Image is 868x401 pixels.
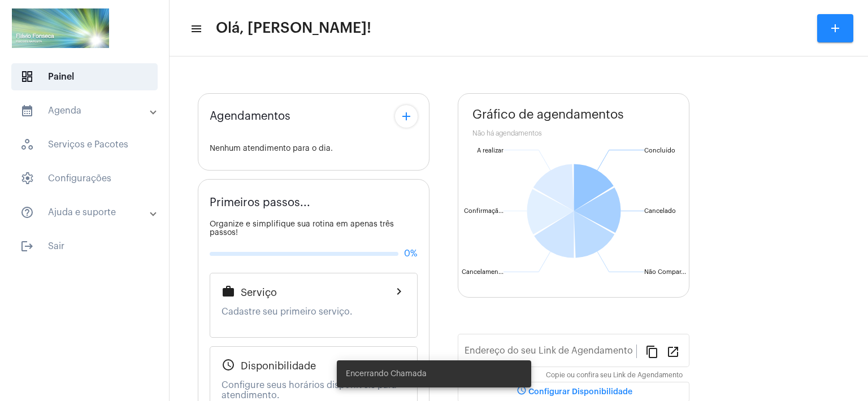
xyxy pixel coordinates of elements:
mat-icon: sidenav icon [20,104,34,117]
mat-expansion-panel-header: sidenav iconAgenda [7,97,169,124]
mat-icon: sidenav icon [190,22,201,36]
mat-icon: add [828,21,842,35]
mat-panel-title: Agenda [20,104,151,117]
span: Configurar Disponibilidade [515,388,632,396]
mat-icon: sidenav icon [20,239,34,253]
span: Agendamentos [210,110,290,123]
span: Primeiros passos... [210,197,310,209]
mat-icon: chevron_right [392,285,406,298]
span: sidenav icon [20,70,34,84]
div: Nenhum atendimento para o dia. [210,145,418,153]
span: Sair [11,233,158,260]
text: Cancelamen... [462,269,504,275]
span: Disponibilidade [241,360,316,372]
mat-hint: Copie ou confira seu Link de Agendamento [546,372,683,380]
mat-icon: content_copy [645,345,659,358]
img: ad486f29-800c-4119-1513-e8219dc03dae.png [9,6,112,51]
mat-icon: schedule [222,358,235,372]
span: Serviços e Pacotes [11,131,158,158]
span: 0% [404,249,418,259]
p: Cadastre seu primeiro serviço. [222,307,406,317]
text: A realizar [477,147,504,154]
p: Configure seus horários disponiveis para atendimento. [222,380,406,400]
span: sidenav icon [20,138,34,151]
span: sidenav icon [20,172,34,185]
span: Encerrando Chamada [346,368,427,380]
span: Serviço [241,287,277,298]
text: Concluído [644,147,675,154]
span: Organize e simplifique sua rotina em apenas três passos! [210,220,394,237]
text: Confirmaçã... [464,208,504,215]
mat-icon: open_in_new [666,345,680,358]
mat-icon: add [400,110,413,123]
input: Link [465,348,636,358]
span: Gráfico de agendamentos [472,108,624,121]
span: Painel [11,63,158,90]
text: Cancelado [644,208,676,214]
mat-icon: work [222,285,235,298]
mat-expansion-panel-header: sidenav iconAjuda e suporte [7,199,169,226]
span: Configurações [11,165,158,192]
mat-icon: sidenav icon [20,206,34,219]
text: Não Compar... [644,269,686,275]
mat-panel-title: Ajuda e suporte [20,206,151,219]
span: Olá, [PERSON_NAME]! [216,19,371,37]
